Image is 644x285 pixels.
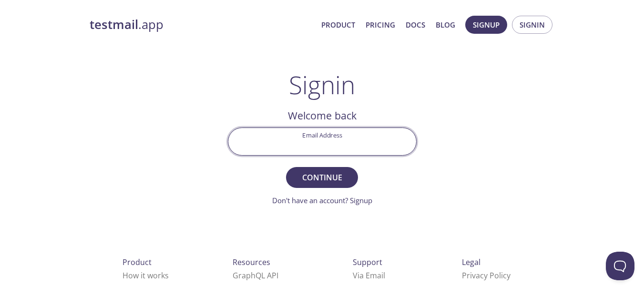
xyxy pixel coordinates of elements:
[606,252,634,280] iframe: Help Scout Beacon - Open
[436,19,455,31] a: Blog
[123,270,169,281] a: How it works
[406,19,425,31] a: Docs
[321,19,355,31] a: Product
[462,257,480,267] span: Legal
[520,19,545,31] span: Signin
[90,17,314,33] a: testmail.app
[512,16,552,34] button: Signin
[90,16,138,33] strong: testmail
[233,270,278,281] a: GraphQL API
[272,196,372,205] a: Don't have an account? Signup
[366,19,395,31] a: Pricing
[353,257,382,267] span: Support
[228,108,417,124] h2: Welcome back
[233,257,270,267] span: Resources
[473,19,500,31] span: Signup
[462,270,511,281] a: Privacy Policy
[353,270,385,281] a: Via Email
[289,70,355,99] h1: Signin
[296,171,347,184] span: Continue
[286,167,358,188] button: Continue
[123,257,152,267] span: Product
[465,16,507,34] button: Signup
